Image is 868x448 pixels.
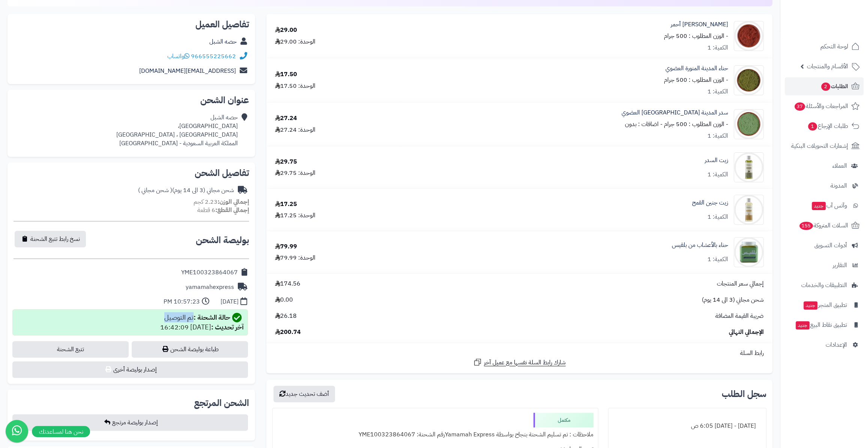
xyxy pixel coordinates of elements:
a: إشعارات التحويلات البنكية [785,137,863,155]
span: طلبات الإرجاع [807,121,848,131]
span: نسخ رابط تتبع الشحنة [30,235,80,244]
small: - الوزن المطلوب : 500 جرام [664,75,728,84]
a: وآتس آبجديد [785,197,863,215]
span: المراجعات والأسئلة [794,101,848,111]
h2: الشحن المرتجع [194,398,249,407]
span: المدونة [830,180,847,191]
div: الكمية: 1 [707,44,728,52]
div: 79.99 [275,242,297,251]
strong: حالة الشحنة : [194,312,230,322]
span: 26.18 [275,312,297,320]
a: حصه الشبل [209,37,237,46]
span: 200.74 [275,328,301,337]
div: 29.00 [275,26,297,35]
div: الكمية: 1 [707,213,728,221]
img: logo-2.png [817,18,861,33]
div: الوحدة: 27.24 [275,126,315,134]
span: الإعدادات [826,340,847,350]
span: الأقسام والمنتجات [807,61,848,72]
span: جديد [803,301,817,310]
h3: سجل الطلب [722,389,766,398]
button: إصدار بوليصة مرتجع [12,414,248,431]
a: حناء المدينة المنورة العضوي [665,64,728,73]
span: جديد [812,202,826,210]
img: 1689399858-Henna%20Organic-90x90.jpg [734,65,763,95]
a: المدونة [785,177,863,195]
a: تطبيق نقاط البيعجديد [785,316,863,334]
h2: عنوان الشحن [14,96,249,105]
strong: إجمالي الوزن: [218,197,249,206]
div: [DATE] - [DATE] 6:05 ص [613,419,761,433]
button: إصدار بوليصة أخرى [12,361,248,378]
h2: تفاصيل الشحن [14,168,249,177]
div: 17.25 [275,200,297,209]
div: شحن مجاني (3 الى 14 يوم) [138,186,234,195]
div: yamamahexpress [186,283,234,292]
img: 1717355324-Wheat-Germ-Oil-100ml%20v02-90x90.jpg [734,195,763,225]
div: 10:57:23 PM [164,298,200,306]
div: رابط السلة [269,349,769,358]
h2: تفاصيل العميل [14,20,249,29]
a: التطبيقات والخدمات [785,276,863,294]
strong: آخر تحديث : [211,322,244,332]
span: وآتس آب [811,200,847,211]
a: 966555225662 [191,52,236,61]
a: تتبع الشحنة [12,341,129,358]
div: تم التوصيل [DATE] 16:42:09 [160,313,244,332]
span: ( شحن مجاني ) [138,186,172,195]
span: السلات المتروكة [799,220,848,231]
small: - الوزن المطلوب : 500 جرام [664,120,728,129]
small: - اضافات : بدون [625,120,662,129]
a: الطلبات2 [785,77,863,95]
a: السلات المتروكة155 [785,216,863,235]
a: أدوات التسويق [785,236,863,254]
span: لوحة التحكم [820,41,848,52]
a: التقارير [785,256,863,274]
div: الوحدة: 17.25 [275,211,315,220]
a: المراجعات والأسئلة37 [785,97,863,115]
img: 1660148305-Mushat%20Red-90x90.jpg [734,21,763,51]
span: 1 [808,122,817,131]
button: أضف تحديث جديد [273,386,335,402]
div: الوحدة: 29.00 [275,38,315,46]
a: العملاء [785,157,863,175]
span: شحن مجاني (3 الى 14 يوم) [702,296,764,304]
a: تطبيق المتجرجديد [785,296,863,314]
small: 2.23 كجم [194,197,249,206]
a: سدر المدينة [GEOGRAPHIC_DATA] العضوي [622,108,728,117]
a: طلبات الإرجاع1 [785,117,863,135]
span: التقارير [833,260,847,271]
small: 6 قطعة [197,206,249,215]
small: - الوزن المطلوب : 500 جرام [664,32,728,41]
div: الوحدة: 79.99 [275,254,315,262]
div: الكمية: 1 [707,255,728,264]
span: العملاء [832,161,847,171]
button: نسخ رابط تتبع الشحنة [15,231,86,247]
span: 0.00 [275,296,293,304]
img: 1690052262-Seder%20Leaves%20Powder%20Organic-90x90.jpg [734,109,763,139]
span: الإجمالي النهائي [729,328,764,337]
strong: إجمالي القطع: [215,206,249,215]
div: YME100323864067 [181,268,238,277]
a: واتساب [167,52,189,61]
div: [DATE] [221,298,239,306]
span: إجمالي سعر المنتجات [717,280,764,288]
span: جديد [796,321,809,329]
span: 37 [794,102,805,111]
div: الكمية: 1 [707,132,728,140]
div: ملاحظات : تم تسليم الشحنة بنجاح بواسطة Yamamah Expressرقم الشحنة: YME100323864067 [277,427,593,442]
div: 29.75 [275,158,297,166]
span: 174.56 [275,280,300,288]
span: تطبيق نقاط البيع [795,320,847,330]
span: التطبيقات والخدمات [801,280,847,290]
a: حناء بالأعشاب من بلقيس [672,241,728,250]
span: 155 [799,222,813,230]
div: الوحدة: 29.75 [275,169,315,177]
a: [EMAIL_ADDRESS][DOMAIN_NAME] [139,66,236,75]
a: [PERSON_NAME] أحمر [671,20,728,29]
a: طباعة بوليصة الشحن [132,341,248,358]
span: أدوات التسويق [814,240,847,251]
h2: بوليصة الشحن [196,236,249,245]
div: مكتمل [533,413,593,428]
